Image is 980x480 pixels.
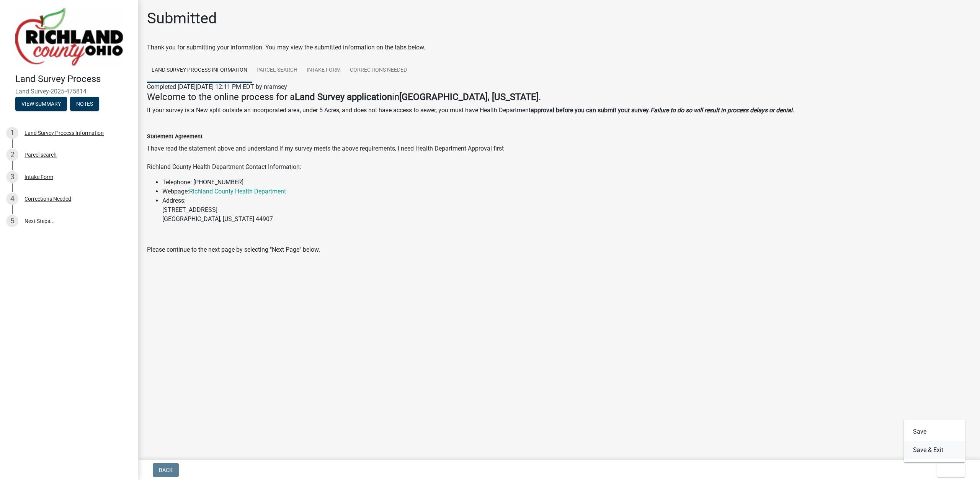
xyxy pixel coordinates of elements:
li: Address: [STREET_ADDRESS] [GEOGRAPHIC_DATA], [US_STATE] 44907 [162,196,971,224]
button: Exit [937,463,965,477]
button: Notes [70,97,99,111]
strong: Land Survey application [295,92,392,102]
wm-modal-confirm: Summary [15,101,67,107]
img: Richland County, Ohio [15,8,123,66]
div: Thank you for submitting your information. You may view the submitted information on the tabs below. [147,43,971,52]
strong: approval before you can submit your survey [531,106,649,114]
span: Completed [DATE][DATE] 12:11 PM EDT by nramsey [147,83,287,90]
label: Statement Agreement [147,134,203,139]
div: Corrections Needed [24,196,71,202]
li: Webpage: [162,187,971,196]
span: Back [159,467,173,473]
p: If your survey is a New split outside an incorporated area, under 5 Acres, and does not have acce... [147,106,971,115]
a: Richland County Health Department [189,188,286,195]
span: Exit [943,467,954,473]
div: 1 [6,127,18,139]
button: Save [904,423,965,441]
strong: [GEOGRAPHIC_DATA], [US_STATE] [399,92,539,102]
button: Save & Exit [904,441,965,459]
a: Parcel search [252,58,302,83]
button: View Summary [15,97,67,111]
div: 5 [6,215,18,227]
p: Please continue to the next page by selecting "Next Page" below. [147,245,971,254]
div: Parcel search [24,152,57,157]
a: Intake Form [302,58,345,83]
strong: Failure to do so will result in process delays or denial. [650,106,794,114]
li: Telephone: [PHONE_NUMBER] [162,178,971,187]
div: 2 [6,149,18,161]
div: 4 [6,193,18,205]
div: Intake Form [24,174,53,180]
div: 3 [6,171,18,183]
p: Richland County Health Department Contact Information: [147,162,971,172]
span: Land Survey-2025-475814 [15,88,122,95]
div: Exit [904,419,965,462]
a: Land Survey Process Information [147,58,252,83]
div: Land Survey Process Information [24,130,104,136]
h4: Welcome to the online process for a in . [147,92,971,103]
button: Back [153,463,179,477]
h1: Submitted [147,9,217,28]
a: Corrections Needed [345,58,412,83]
wm-modal-confirm: Notes [70,101,99,107]
h4: Land Survey Process [15,74,132,85]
